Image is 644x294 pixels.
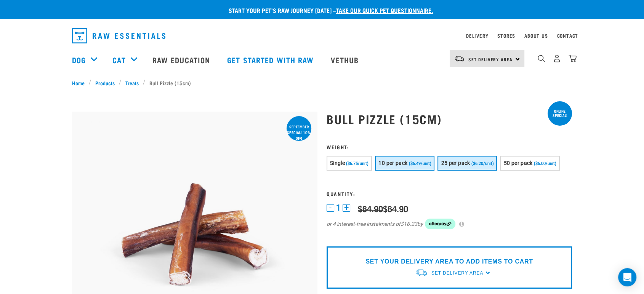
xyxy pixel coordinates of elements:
[471,161,493,166] span: ($6.20/unit)
[358,206,383,211] strike: $64.90
[454,55,465,62] img: van-moving.png
[336,8,433,12] a: take our quick pet questionnaire.
[503,160,532,166] span: 50 per pack
[409,161,431,166] span: ($6.49/unit)
[91,79,119,87] a: Products
[524,34,548,37] a: About Us
[72,79,89,87] a: Home
[365,257,533,266] p: SET YOUR DELIVERY AREA TO ADD ITEMS TO CART
[466,34,488,37] a: Delivery
[538,55,545,62] img: home-icon-1@2x.png
[468,58,513,61] span: Set Delivery Area
[327,219,572,229] div: or 4 interest-free instalments of by
[112,54,125,66] a: Cat
[437,156,497,171] button: 25 per pack ($6.20/unit)
[358,204,408,213] div: $64.90
[145,45,219,75] a: Raw Education
[557,34,578,37] a: Contact
[122,79,143,87] a: Treats
[346,161,368,166] span: ($6.75/unit)
[330,160,345,166] span: Single
[534,161,556,166] span: ($6.00/unit)
[441,160,470,166] span: 25 per pack
[72,54,86,66] a: Dog
[343,204,350,212] button: +
[431,270,483,276] span: Set Delivery Area
[400,220,417,228] span: $16.23
[569,54,577,62] img: home-icon@2x.png
[72,79,572,87] nav: breadcrumbs
[553,54,561,62] img: user.png
[336,204,341,212] span: 1
[500,156,559,171] button: 50 per pack ($6.00/unit)
[66,25,578,46] nav: dropdown navigation
[327,191,572,197] h3: Quantity:
[425,219,455,229] img: Afterpay
[378,160,407,166] span: 10 per pack
[219,45,323,75] a: Get started with Raw
[415,268,428,276] img: van-moving.png
[327,144,572,150] h3: Weight:
[327,204,334,212] button: -
[497,34,515,37] a: Stores
[327,156,372,171] button: Single ($6.75/unit)
[327,112,572,126] h1: Bull Pizzle (15cm)
[323,45,368,75] a: Vethub
[618,268,636,286] div: Open Intercom Messenger
[72,28,165,43] img: Raw Essentials Logo
[375,156,434,171] button: 10 per pack ($6.49/unit)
